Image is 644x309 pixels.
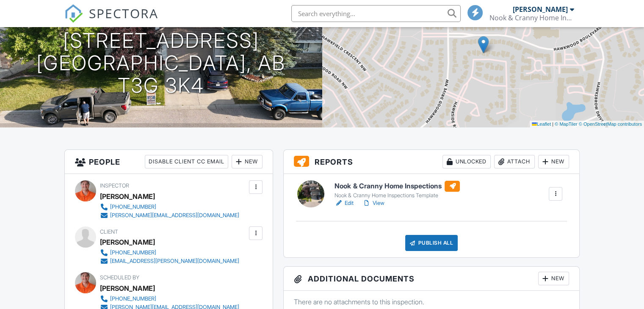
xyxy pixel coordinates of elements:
[362,199,384,207] a: View
[538,155,569,168] div: New
[110,204,156,210] div: [PHONE_NUMBER]
[110,212,239,219] div: [PERSON_NAME][EMAIL_ADDRESS][DOMAIN_NAME]
[89,4,158,22] span: SPECTORA
[552,121,553,127] span: |
[538,272,569,285] div: New
[100,190,155,203] div: [PERSON_NAME]
[100,211,239,220] a: [PERSON_NAME][EMAIL_ADDRESS][DOMAIN_NAME]
[478,36,489,53] img: Marker
[64,4,83,23] img: The Best Home Inspection Software - Spectora
[110,295,156,302] div: [PHONE_NUMBER]
[291,5,461,22] input: Search everything...
[532,121,551,127] a: Leaflet
[405,235,458,251] div: Publish All
[334,199,354,207] a: Edit
[14,30,309,97] h1: [STREET_ADDRESS] [GEOGRAPHIC_DATA], AB T3G 3K4
[64,11,158,29] a: SPECTORA
[334,181,460,199] a: Nook & Cranny Home Inspections Nook & Cranny Home Inspections Template
[489,14,574,22] div: Nook & Cranny Home Inspections Ltd.
[294,297,569,306] p: There are no attachments to this inspection.
[100,257,239,265] a: [EMAIL_ADDRESS][PERSON_NAME][DOMAIN_NAME]
[494,155,535,168] div: Attach
[334,192,460,199] div: Nook & Cranny Home Inspections Template
[100,236,155,248] div: [PERSON_NAME]
[100,282,155,295] div: [PERSON_NAME]
[284,267,579,291] h3: Additional Documents
[513,5,568,14] div: [PERSON_NAME]
[110,258,239,265] div: [EMAIL_ADDRESS][PERSON_NAME][DOMAIN_NAME]
[100,203,239,211] a: [PHONE_NUMBER]
[100,182,129,189] span: Inspector
[100,274,139,281] span: Scheduled By
[65,150,273,174] h3: People
[579,121,642,127] a: © OpenStreetMap contributors
[145,155,228,168] div: Disable Client CC Email
[232,155,263,168] div: New
[100,295,239,303] a: [PHONE_NUMBER]
[334,181,460,192] h6: Nook & Cranny Home Inspections
[284,150,579,174] h3: Reports
[555,121,578,127] a: © MapTiler
[110,249,156,256] div: [PHONE_NUMBER]
[442,155,491,168] div: Unlocked
[100,248,239,257] a: [PHONE_NUMBER]
[100,229,118,235] span: Client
